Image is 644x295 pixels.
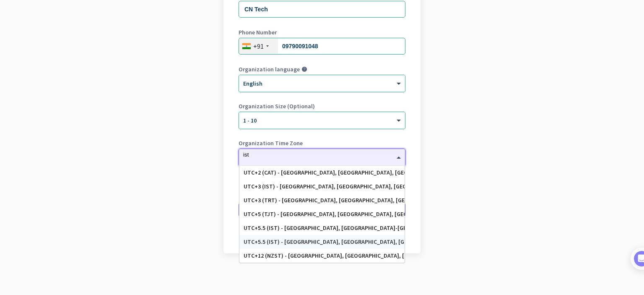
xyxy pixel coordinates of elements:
[244,211,400,218] div: UTC+5 (TJT) - [GEOGRAPHIC_DATA], [GEOGRAPHIC_DATA], [GEOGRAPHIC_DATA], [GEOGRAPHIC_DATA]
[239,103,405,109] label: Organization Size (Optional)
[239,140,405,146] label: Organization Time Zone
[239,66,300,72] label: Organization language
[239,232,405,238] div: Go back
[244,225,400,232] div: UTC+5.5 (IST) - [GEOGRAPHIC_DATA], [GEOGRAPHIC_DATA]-[GEOGRAPHIC_DATA], [GEOGRAPHIC_DATA], [GEOGR...
[244,252,400,259] div: UTC+12 (NZST) - [GEOGRAPHIC_DATA], [GEOGRAPHIC_DATA], [GEOGRAPHIC_DATA], [GEOGRAPHIC_DATA]
[244,183,400,190] div: UTC+3 (IST) - [GEOGRAPHIC_DATA], [GEOGRAPHIC_DATA], [GEOGRAPHIC_DATA], [GEOGRAPHIC_DATA]
[239,166,405,263] div: Options List
[244,197,400,204] div: UTC+3 (TRT) - [GEOGRAPHIC_DATA], [GEOGRAPHIC_DATA], [GEOGRAPHIC_DATA], [GEOGRAPHIC_DATA]
[244,238,400,245] div: UTC+5.5 (IST) - [GEOGRAPHIC_DATA], [GEOGRAPHIC_DATA], [GEOGRAPHIC_DATA], [GEOGRAPHIC_DATA]
[239,29,405,35] label: Phone Number
[301,66,307,72] i: help
[239,202,405,217] button: Create Organization
[239,1,405,18] input: What is the name of your organization?
[253,42,264,50] div: +91
[244,169,400,176] div: UTC+2 (CAT) - [GEOGRAPHIC_DATA], [GEOGRAPHIC_DATA], [GEOGRAPHIC_DATA], [GEOGRAPHIC_DATA]
[239,38,405,55] input: 74104 10123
